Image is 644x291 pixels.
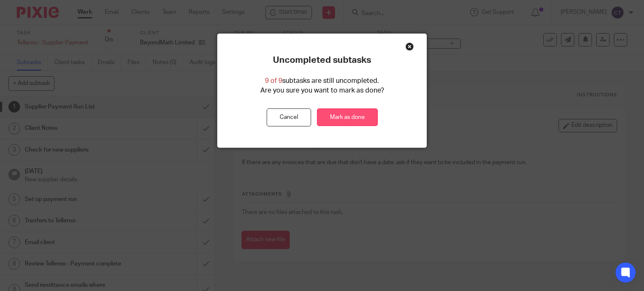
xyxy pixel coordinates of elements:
[405,42,414,51] div: Close this dialog window
[265,77,282,84] span: 9 of 9
[267,108,311,126] button: Cancel
[317,108,378,126] a: Mark as done
[273,55,371,66] p: Uncompleted subtasks
[260,86,384,95] p: Are you sure you want to mark as done?
[265,76,379,86] p: subtasks are still uncompleted.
